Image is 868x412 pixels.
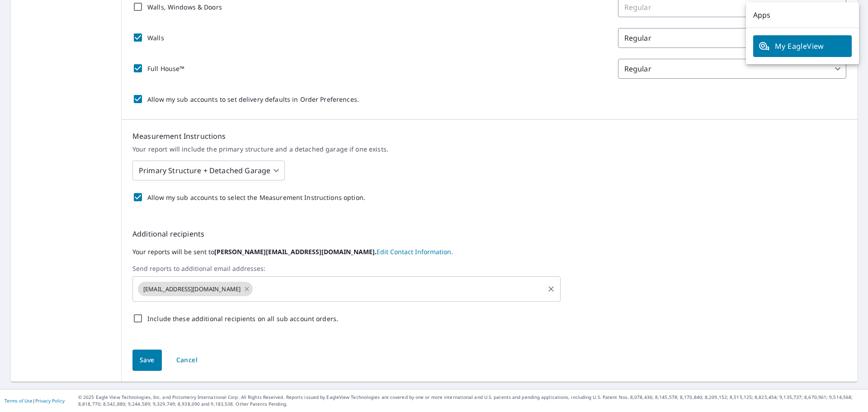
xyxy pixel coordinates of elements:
[138,282,253,296] div: [EMAIL_ADDRESS][DOMAIN_NAME]
[132,131,846,142] p: Measurement Instructions
[140,355,155,366] span: Save
[753,35,852,57] a: My EagleView
[5,398,65,403] p: |
[132,265,846,273] label: Send reports to additional email addresses:
[147,193,365,202] p: Allow my sub accounts to select the Measurement Instructions option.
[147,95,359,104] p: Allow my sub accounts to set delivery defaults in Order Preferences.
[78,394,863,407] p: © 2025 Eagle View Technologies, Inc. and Pictometry International Corp. All Rights Reserved. Repo...
[132,350,162,371] button: Save
[132,158,285,183] div: Primary Structure + Detached Garage
[169,350,205,371] button: Cancel
[377,247,453,256] a: EditContactInfo
[618,59,846,79] div: Regular
[132,228,846,239] p: Additional recipients
[759,41,846,52] span: My EagleView
[147,314,338,323] p: Include these additional recipients on all sub account orders.
[147,33,164,43] p: Walls
[618,28,846,48] div: Regular
[214,247,377,256] b: [PERSON_NAME][EMAIL_ADDRESS][DOMAIN_NAME].
[746,2,859,28] p: Apps
[176,355,198,366] span: Cancel
[132,145,846,153] p: Your report will include the primary structure and a detached garage if one exists.
[5,398,33,404] a: Terms of Use
[132,246,846,257] label: Your reports will be sent to
[147,64,184,73] p: Full House™
[147,2,222,12] p: Walls, Windows & Doors
[545,283,557,295] button: Clear
[35,398,65,404] a: Privacy Policy
[138,285,246,294] span: [EMAIL_ADDRESS][DOMAIN_NAME]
